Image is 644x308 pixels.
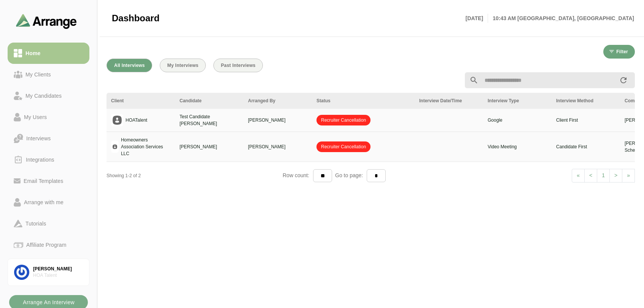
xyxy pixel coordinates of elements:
[23,134,54,143] div: Interviews
[8,192,89,213] a: Arrange with me
[488,143,547,150] p: Video Meeting
[213,59,263,72] button: Past Interviews
[16,14,77,29] img: arrangeai-name-small-logo.4d2b8aee.svg
[283,172,313,178] span: Row count:
[121,137,170,157] p: Homeowners Association Services LLC
[111,114,123,126] img: placeholder logo
[8,234,89,256] a: Affiliate Program
[111,141,119,153] img: placeholder logo
[8,259,89,286] a: [PERSON_NAME]HOA Talent
[8,85,89,106] a: My Candidates
[466,14,488,23] p: [DATE]
[419,97,479,104] div: Interview Date/Time
[8,170,89,192] a: Email Templates
[33,266,83,272] div: [PERSON_NAME]
[22,70,54,79] div: My Clients
[22,91,65,100] div: My Candidates
[111,97,170,104] div: Client
[180,143,239,150] p: [PERSON_NAME]
[33,272,83,279] div: HOA Talent
[107,59,152,72] button: All Interviews
[488,97,547,104] div: Interview Type
[8,149,89,170] a: Integrations
[180,97,239,104] div: Candidate
[221,63,256,68] span: Past Interviews
[180,113,239,127] p: Test Candidate [PERSON_NAME]
[126,117,147,124] p: HOATalent
[167,63,199,68] span: My Interviews
[23,240,69,249] div: Affiliate Program
[114,63,145,68] span: All Interviews
[316,97,410,104] div: Status
[316,141,370,152] span: Recruiter Cancellation
[22,219,49,228] div: Tutorials
[248,97,307,104] div: Arranged By
[332,172,367,178] span: Go to page:
[22,49,43,58] div: Home
[112,13,159,24] span: Dashboard
[21,113,50,122] div: My Users
[556,97,615,104] div: Interview Method
[8,43,89,64] a: Home
[23,155,57,164] div: Integrations
[160,59,206,72] button: My Interviews
[556,117,615,124] p: Client First
[8,128,89,149] a: Interviews
[107,172,283,179] div: Showing 1-2 of 2
[603,45,635,59] button: Filter
[616,49,628,54] span: Filter
[21,176,66,186] div: Email Templates
[488,14,634,23] p: 10:43 AM [GEOGRAPHIC_DATA], [GEOGRAPHIC_DATA]
[8,106,89,128] a: My Users
[316,115,370,125] span: Recruiter Cancellation
[488,117,547,124] p: Google
[8,64,89,85] a: My Clients
[248,143,307,150] p: [PERSON_NAME]
[619,76,628,85] i: appended action
[556,143,615,150] p: Candidate First
[8,213,89,234] a: Tutorials
[21,198,67,207] div: Arrange with me
[248,117,307,124] p: [PERSON_NAME]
